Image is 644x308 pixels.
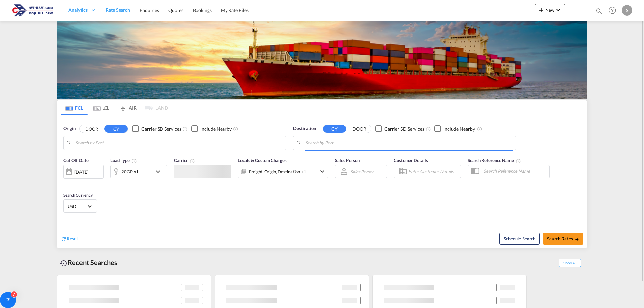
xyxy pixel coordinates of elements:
[323,125,346,133] button: CY
[238,165,328,178] div: Freight Origin Destination Factory Stuffingicon-chevron-down
[67,201,93,211] md-select: Select Currency: $ USDUnited States Dollar
[516,158,521,164] md-icon: Your search will be saved by the below given name
[554,6,562,14] md-icon: icon-chevron-down
[622,5,632,16] div: S
[63,178,68,187] md-datepicker: Select
[575,237,579,242] md-icon: icon-arrow-right
[63,193,93,198] span: Search Currency
[57,115,587,248] div: Origin DOOR CY Checkbox No InkUnchecked: Search for CY (Container Yard) services for all selected...
[318,167,326,175] md-icon: icon-chevron-down
[249,167,306,176] div: Freight Origin Destination Factory Stuffing
[88,100,114,115] md-tab-item: LCL
[293,125,316,132] span: Destination
[335,158,360,163] span: Sales Person
[63,158,89,163] span: Cut Off Date
[182,126,188,132] md-icon: Unchecked: Search for CY (Container Yard) services for all selected carriers.Checked : Search for...
[394,158,428,163] span: Customer Details
[61,236,67,242] md-icon: icon-refresh
[535,4,565,17] button: icon-plus 400-fgNewicon-chevron-down
[154,168,165,176] md-icon: icon-chevron-down
[63,165,104,179] div: [DATE]
[57,21,587,99] img: LCL+%26+FCL+BACKGROUND.png
[121,167,139,176] div: 20GP x1
[132,125,181,132] md-checkbox: Checkbox No Ink
[480,166,549,176] input: Search Reference Name
[408,166,459,176] input: Enter Customer Details
[547,236,579,241] span: Search Rates
[607,5,618,16] span: Help
[221,7,249,13] span: My Rate Files
[57,255,120,270] div: Recent Searches
[80,125,103,133] button: DOOR
[131,158,137,164] md-icon: icon-information-outline
[477,126,482,132] md-icon: Unchecked: Ignores neighbouring ports when fetching rates.Checked : Includes neighbouring ports w...
[434,125,475,132] md-checkbox: Checkbox No Ink
[75,138,283,148] input: Search by Port
[468,158,521,163] span: Search Reference Name
[375,125,424,132] md-checkbox: Checkbox No Ink
[305,138,513,148] input: Search by Port
[10,3,55,18] img: 166978e0a5f911edb4280f3c7a976193.png
[499,233,540,245] button: Note: By default Schedule search will only considerorigin ports, destination ports and cut off da...
[595,7,603,15] md-icon: icon-magnify
[74,169,88,175] div: [DATE]
[233,126,238,132] md-icon: Unchecked: Ignores neighbouring ports when fetching rates.Checked : Includes neighbouring ports w...
[191,125,232,132] md-checkbox: Checkbox No Ink
[110,158,137,163] span: Load Type
[119,104,127,109] md-icon: icon-airplane
[104,125,128,133] button: CY
[140,7,159,13] span: Enquiries
[67,236,78,241] span: Reset
[168,7,183,13] span: Quotes
[193,7,212,13] span: Bookings
[350,167,375,176] md-select: Sales Person
[106,7,130,13] span: Rate Search
[559,259,581,267] span: Show All
[141,126,181,132] div: Carrier SD Services
[384,126,424,132] div: Carrier SD Services
[595,7,603,17] div: icon-magnify
[114,100,141,115] md-tab-item: AIR
[68,7,88,13] span: Analytics
[607,5,622,17] div: Help
[426,126,431,132] md-icon: Unchecked: Search for CY (Container Yard) services for all selected carriers.Checked : Search for...
[110,165,167,178] div: 20GP x1icon-chevron-down
[347,125,371,133] button: DOOR
[174,158,195,163] span: Carrier
[61,100,88,115] md-tab-item: FCL
[537,6,545,14] md-icon: icon-plus 400-fg
[60,259,68,267] md-icon: icon-backup-restore
[543,233,583,245] button: Search Ratesicon-arrow-right
[61,100,168,115] md-pagination-wrapper: Use the left and right arrow keys to navigate between tabs
[443,126,475,132] div: Include Nearby
[537,7,562,13] span: New
[63,125,75,132] span: Origin
[68,203,87,209] span: USD
[238,158,287,163] span: Locals & Custom Charges
[61,235,78,243] div: icon-refreshReset
[200,126,232,132] div: Include Nearby
[190,158,195,164] md-icon: The selected Trucker/Carrierwill be displayed in the rate results If the rates are from another f...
